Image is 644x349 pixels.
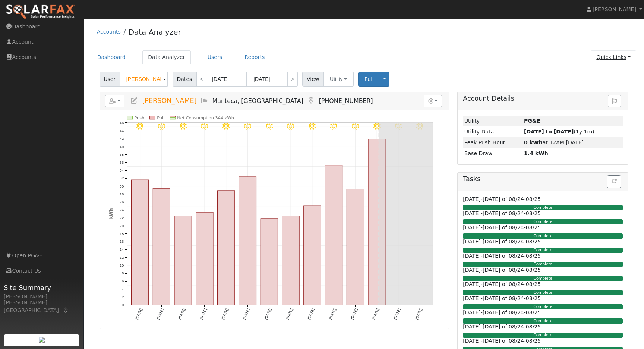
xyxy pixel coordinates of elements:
[263,308,272,320] text: [DATE]
[121,279,123,283] text: 6
[142,97,196,104] span: [PERSON_NAME]
[524,129,574,135] strong: [DATE] to [DATE]
[463,175,623,183] h5: Tasks
[463,309,623,316] h6: [DATE]-[DATE] of 08/24-08/25
[463,338,623,344] h6: [DATE]-[DATE] of 08/24-08/25
[393,308,401,320] text: [DATE]
[352,123,359,130] i: 8/21 - Clear
[120,121,124,125] text: 46
[463,267,623,273] h6: [DATE]-[DATE] of 08/24-08/25
[120,145,124,149] text: 40
[120,255,124,260] text: 12
[131,180,148,305] rect: onclick=""
[463,304,623,309] div: Complete
[130,97,138,104] a: Edit User (36117)
[302,72,323,87] span: View
[524,139,543,145] strong: 0 kWh
[242,308,250,320] text: [DATE]
[4,293,80,301] div: [PERSON_NAME]
[120,153,124,157] text: 38
[373,123,381,130] i: 8/22 - Clear
[201,123,208,130] i: 8/14 - Clear
[120,137,124,141] text: 42
[121,287,124,291] text: 4
[287,72,298,87] a: >
[463,210,623,217] h6: [DATE]-[DATE] of 08/24-08/25
[63,307,69,313] a: Map
[134,115,144,120] text: Push
[179,123,186,130] i: 8/13 - Clear
[463,324,623,330] h6: [DATE]-[DATE] of 08/24-08/25
[39,337,45,343] img: retrieve
[120,160,124,164] text: 36
[285,308,294,320] text: [DATE]
[463,137,523,148] td: Peak Push Hour
[120,168,124,172] text: 34
[463,276,623,281] div: Complete
[134,308,143,320] text: [DATE]
[239,177,256,305] rect: onclick=""
[156,308,164,320] text: [DATE]
[120,240,124,244] text: 16
[220,308,229,320] text: [DATE]
[177,115,234,120] text: Net Consumption 344 kWh
[347,189,364,305] rect: onclick=""
[414,308,423,320] text: [DATE]
[199,308,208,320] text: [DATE]
[222,123,230,130] i: 8/15 - Clear
[121,295,123,299] text: 2
[371,308,380,320] text: [DATE]
[244,123,251,130] i: 8/16 - Clear
[304,206,321,305] rect: onclick=""
[463,205,623,210] div: Complete
[212,97,303,104] span: Manteca, [GEOGRAPHIC_DATA]
[4,283,80,293] span: Site Summary
[328,308,337,320] text: [DATE]
[120,232,124,236] text: 18
[136,123,143,130] i: 8/11 - Clear
[4,299,80,314] div: [PERSON_NAME], [GEOGRAPHIC_DATA]
[266,123,273,130] i: 8/17 - Clear
[330,123,337,130] i: 8/20 - Clear
[108,208,114,219] text: kWh
[319,97,373,104] span: [PHONE_NUMBER]
[158,123,165,130] i: 8/12 - Clear
[463,333,623,338] div: Complete
[196,212,213,305] rect: onclick=""
[120,192,124,196] text: 28
[202,50,228,64] a: Users
[591,50,636,64] a: Quick Links
[524,129,594,135] span: (1y 1m)
[463,318,623,324] div: Complete
[177,308,186,320] text: [DATE]
[463,281,623,287] h6: [DATE]-[DATE] of 08/24-08/25
[364,76,374,82] span: Pull
[217,191,234,305] rect: onclick=""
[142,50,191,64] a: Data Analyzer
[120,263,124,267] text: 10
[121,303,124,307] text: 0
[463,148,523,159] td: Base Draw
[463,290,623,295] div: Complete
[121,271,123,275] text: 8
[120,208,124,212] text: 24
[325,165,342,305] rect: onclick=""
[463,262,623,267] div: Complete
[129,28,181,37] a: Data Analyzer
[120,248,124,252] text: 14
[173,72,196,87] span: Dates
[100,72,120,87] span: User
[463,116,523,126] td: Utility
[239,50,270,64] a: Reports
[323,72,354,87] button: Utility
[463,239,623,245] h6: [DATE]-[DATE] of 08/24-08/25
[368,139,385,305] rect: onclick=""
[120,129,124,133] text: 44
[309,123,316,130] i: 8/19 - Clear
[92,50,132,64] a: Dashboard
[120,72,168,87] input: Select a User
[153,188,170,305] rect: onclick=""
[97,29,121,35] a: Accounts
[463,196,623,202] h6: [DATE]-[DATE] of 08/24-08/25
[282,216,299,305] rect: onclick=""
